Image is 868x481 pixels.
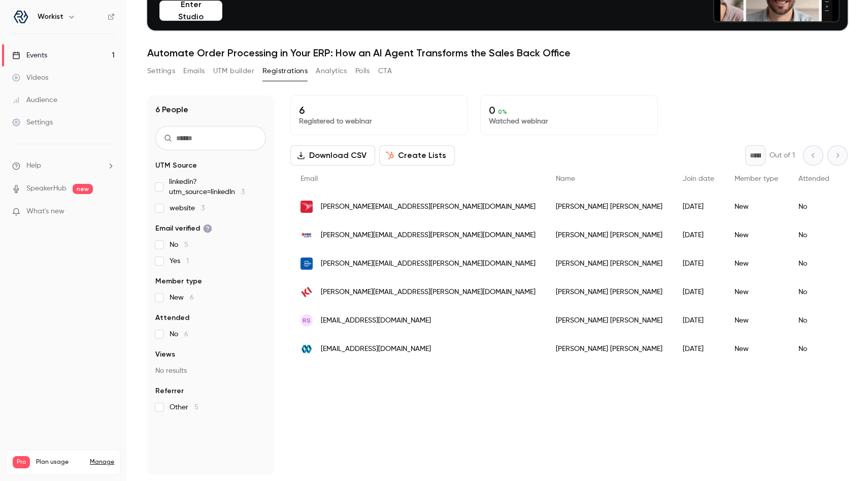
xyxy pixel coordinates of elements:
div: New [724,335,788,363]
div: [DATE] [673,306,724,335]
button: Polls [355,63,370,79]
span: 6 [184,331,188,338]
h1: Automate Order Processing in Your ERP: How an AI Agent Transforms the Sales Back Office [147,47,848,59]
div: No [788,249,840,278]
section: facet-groups [155,161,266,412]
a: Manage [90,458,114,466]
div: [DATE] [673,221,724,249]
div: No [788,193,840,221]
button: Analytics [316,63,347,79]
span: Views [155,349,175,360]
img: firststudentinc.com [301,229,313,241]
div: Videos [12,73,48,83]
h1: 6 People [155,104,188,116]
button: Settings [147,63,175,79]
span: Referrer [155,386,184,396]
span: Attended [798,175,829,182]
span: website [170,203,205,213]
h6: Workist [38,12,63,22]
p: Out of 1 [770,150,795,161]
span: Help [26,161,41,171]
span: Email [301,175,318,182]
span: [EMAIL_ADDRESS][DOMAIN_NAME] [321,344,431,355]
div: [DATE] [673,193,724,221]
span: Plan usage [36,458,84,466]
button: CTA [378,63,392,79]
div: Events [12,50,47,60]
img: hansonfaso.com [301,343,313,355]
span: What's new [26,206,64,217]
p: Watched webinar [489,116,649,126]
div: New [724,306,788,335]
div: No [788,278,840,306]
span: Name [556,175,575,182]
p: 0 [489,104,649,116]
div: [PERSON_NAME] [PERSON_NAME] [546,249,673,278]
img: cardinalhealth.com [301,201,313,213]
div: No [788,306,840,335]
span: [PERSON_NAME][EMAIL_ADDRESS][PERSON_NAME][DOMAIN_NAME] [321,230,536,241]
span: 6 [190,294,194,301]
span: Attended [155,313,189,323]
span: 0 % [498,108,507,115]
span: Member type [155,276,202,286]
div: New [724,193,788,221]
span: No [170,240,188,250]
span: Join date [683,175,714,182]
button: Registrations [262,63,308,79]
button: UTM builder [213,63,254,79]
img: Workist [13,9,29,25]
span: Pro [13,456,30,468]
span: [PERSON_NAME][EMAIL_ADDRESS][PERSON_NAME][DOMAIN_NAME] [321,202,536,212]
span: 5 [184,241,188,248]
div: No [788,335,840,363]
span: Yes [170,256,189,266]
button: Download CSV [290,145,375,166]
button: Emails [183,63,205,79]
div: [PERSON_NAME] [PERSON_NAME] [546,335,673,363]
iframe: Noticeable Trigger [103,207,115,216]
button: Create Lists [379,145,455,166]
span: Member type [735,175,778,182]
span: [PERSON_NAME][EMAIL_ADDRESS][PERSON_NAME][DOMAIN_NAME] [321,287,536,298]
span: 3 [241,188,245,196]
span: No [170,329,188,339]
li: help-dropdown-opener [12,161,115,171]
img: ki.com [301,286,313,298]
span: linkedin?utm_source=linkedIn [169,177,266,197]
span: RS [303,316,311,325]
button: Enter Studio [159,1,222,21]
img: vplogistics.com [301,258,313,270]
p: No results [155,366,266,376]
span: Other [170,402,198,412]
div: [DATE] [673,335,724,363]
div: [PERSON_NAME] [PERSON_NAME] [546,306,673,335]
div: No [788,221,840,249]
span: [EMAIL_ADDRESS][DOMAIN_NAME] [321,315,431,326]
div: New [724,249,788,278]
p: 6 [299,104,459,116]
p: Registered to webinar [299,116,459,126]
div: [PERSON_NAME] [PERSON_NAME] [546,278,673,306]
div: [PERSON_NAME] [PERSON_NAME] [546,221,673,249]
span: UTM Source [155,161,197,171]
span: 3 [201,205,205,212]
div: Settings [12,117,53,127]
span: Email verified [155,223,212,234]
span: 5 [194,404,198,411]
div: New [724,278,788,306]
span: New [170,293,194,303]
span: [PERSON_NAME][EMAIL_ADDRESS][PERSON_NAME][DOMAIN_NAME] [321,259,536,269]
div: [PERSON_NAME] [PERSON_NAME] [546,193,673,221]
span: 1 [186,258,189,265]
a: SpeakerHub [26,183,66,194]
div: [DATE] [673,278,724,306]
div: New [724,221,788,249]
div: Audience [12,95,57,105]
div: [DATE] [673,249,724,278]
span: new [73,184,93,194]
